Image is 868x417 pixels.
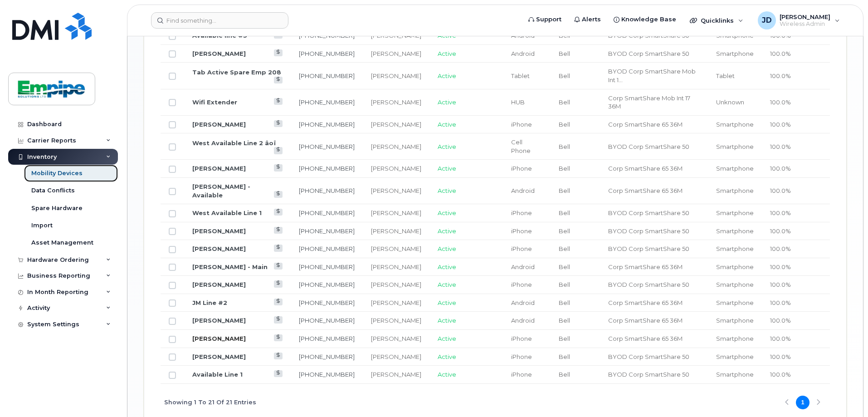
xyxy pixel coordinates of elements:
[751,11,846,29] div: Julie Dyck
[770,50,791,57] span: 100.0%
[716,353,754,360] span: Smartphone
[274,120,283,127] a: View Last Bill
[192,245,246,252] a: [PERSON_NAME]
[371,49,421,58] div: [PERSON_NAME]
[511,299,535,306] span: Android
[770,209,791,216] span: 100.0%
[511,72,530,79] span: Tablet
[762,15,772,26] span: JD
[511,371,532,378] span: iPhone
[716,72,735,79] span: Tablet
[274,77,283,83] a: View Last Bill
[829,378,861,410] iframe: Messenger Launcher
[608,187,683,194] span: Corp SmartShare 65 36M
[299,281,355,288] a: [PHONE_NUMBER]
[559,227,570,235] span: Bell
[770,263,791,270] span: 100.0%
[716,371,754,378] span: Smartphone
[608,245,689,252] span: BYOD Corp SmartShare 50
[371,186,421,195] div: [PERSON_NAME]
[299,121,355,128] a: [PHONE_NUMBER]
[192,281,246,288] a: [PERSON_NAME]
[716,98,744,106] span: Unknown
[299,209,355,216] a: [PHONE_NUMBER]
[511,98,525,106] span: HUB
[299,335,355,342] a: [PHONE_NUMBER]
[716,187,754,194] span: Smartphone
[716,209,754,216] span: Smartphone
[511,165,532,172] span: iPhone
[438,187,456,194] span: Active
[192,121,246,128] a: [PERSON_NAME]
[559,335,570,342] span: Bell
[770,335,791,342] span: 100.0%
[608,371,689,378] span: BYOD Corp SmartShare 50
[770,72,791,79] span: 100.0%
[608,68,696,83] span: BYOD Corp SmartShare Mob Int 10
[770,227,791,235] span: 100.0%
[371,280,421,289] div: [PERSON_NAME]
[299,371,355,378] a: [PHONE_NUMBER]
[438,50,456,57] span: Active
[716,245,754,252] span: Smartphone
[770,317,791,324] span: 100.0%
[192,371,243,378] a: Available Line 1
[438,165,456,172] span: Active
[299,187,355,194] a: [PHONE_NUMBER]
[716,121,754,128] span: Smartphone
[299,227,355,235] a: [PHONE_NUMBER]
[299,165,355,172] a: [PHONE_NUMBER]
[274,280,283,287] a: View Last Bill
[274,98,283,105] a: View Last Bill
[299,50,355,57] a: [PHONE_NUMBER]
[511,317,535,324] span: Android
[274,263,283,270] a: View Last Bill
[559,187,570,194] span: Bell
[770,281,791,288] span: 100.0%
[770,143,791,150] span: 100.0%
[716,227,754,235] span: Smartphone
[559,281,570,288] span: Bell
[559,299,570,306] span: Bell
[371,120,421,129] div: [PERSON_NAME]
[371,209,421,217] div: [PERSON_NAME]
[770,353,791,360] span: 100.0%
[559,263,570,270] span: Bell
[559,353,570,360] span: Bell
[299,143,355,150] a: [PHONE_NUMBER]
[796,396,809,409] button: Page 1
[608,335,683,342] span: Corp SmartShare 65 36M
[192,183,250,199] a: [PERSON_NAME] - Available
[192,299,227,306] a: JM Line #2
[511,138,531,154] span: Cell Phone
[438,281,456,288] span: Active
[438,299,456,306] span: Active
[192,335,246,342] a: [PERSON_NAME]
[371,98,421,107] div: [PERSON_NAME]
[608,227,689,235] span: BYOD Corp SmartShare 50
[770,98,791,106] span: 100.0%
[438,209,456,216] span: Active
[438,335,456,342] span: Active
[559,371,570,378] span: Bell
[511,187,535,194] span: Android
[716,317,754,324] span: Smartphone
[716,299,754,306] span: Smartphone
[559,143,570,150] span: Bell
[608,209,689,216] span: BYOD Corp SmartShare 50
[608,299,683,306] span: Corp SmartShare 65 36M
[511,281,532,288] span: iPhone
[608,121,683,128] span: Corp SmartShare 65 36M
[274,209,283,216] a: View Last Bill
[371,227,421,235] div: [PERSON_NAME]
[559,209,570,216] span: Bell
[274,370,283,377] a: View Last Bill
[438,143,456,150] span: Active
[716,281,754,288] span: Smartphone
[701,17,734,24] span: Quicklinks
[192,353,246,360] a: [PERSON_NAME]
[274,49,283,56] a: View Last Bill
[438,98,456,106] span: Active
[164,396,256,409] span: Showing 1 To 21 Of 21 Entries
[559,72,570,79] span: Bell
